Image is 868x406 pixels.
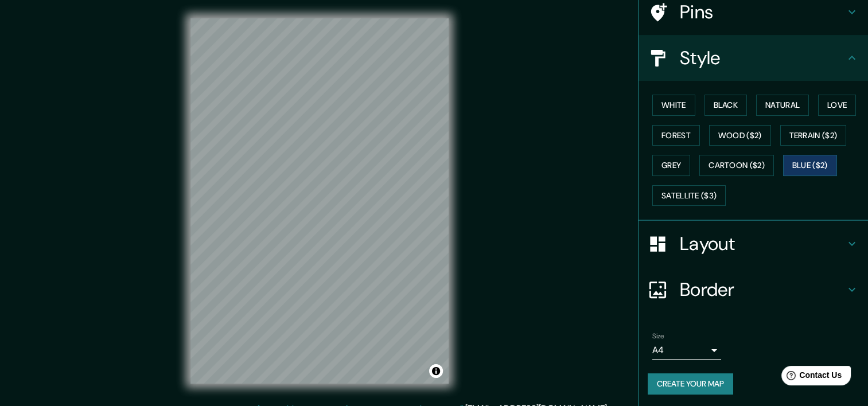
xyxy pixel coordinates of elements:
button: Satellite ($3) [652,185,726,206]
button: Grey [652,155,690,176]
div: Border [639,267,868,313]
button: Cartoon ($2) [699,155,774,176]
button: Terrain ($2) [780,125,847,146]
label: Size [652,331,664,341]
button: Toggle attribution [429,364,443,378]
div: Style [639,35,868,81]
button: Black [704,95,748,116]
button: White [652,95,695,116]
h4: Pins [680,1,845,24]
button: Blue ($2) [783,155,837,176]
button: Wood ($2) [709,125,771,146]
iframe: Help widget launcher [766,361,855,393]
h4: Layout [680,232,845,255]
button: Create your map [648,373,733,395]
button: Natural [756,95,809,116]
canvas: Map [190,18,449,384]
button: Forest [652,125,700,146]
div: A4 [652,341,721,360]
h4: Style [680,46,845,69]
div: Layout [639,221,868,267]
button: Love [818,95,856,116]
h4: Border [680,278,845,301]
